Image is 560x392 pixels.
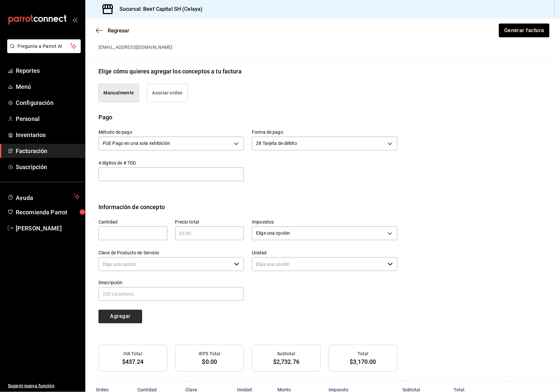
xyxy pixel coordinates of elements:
[175,220,244,224] label: Precio total
[16,66,80,75] span: Reportes
[252,226,397,240] div: Elige una opción
[98,84,139,102] button: Manualmente
[98,220,167,224] label: Cantidad
[122,358,144,365] span: $437.24
[98,113,113,122] div: Pago
[5,48,81,54] a: Pregunta a Parrot AI
[147,84,188,102] button: Asociar orden
[18,43,71,50] span: Pregunta a Parrot AI
[256,140,297,147] span: 28 Tarjeta de débito
[98,161,244,165] label: 4 dígitos de # TDD
[98,67,242,76] div: Elige cómo quieres agregar los conceptos a tu factura
[123,350,142,357] h3: IVA Total
[499,24,549,37] button: Generar factura
[16,114,80,123] span: Personal
[16,224,80,233] span: [PERSON_NAME]
[199,350,220,357] h3: IEPS Total
[8,382,80,389] span: Sugerir nueva función
[273,358,299,365] span: $2,732.76
[16,147,80,155] span: Facturación
[16,98,80,107] span: Configuración
[7,39,81,53] button: Pregunta a Parrot AI
[103,140,170,147] span: PUE Pago en una sola exhibición
[350,358,376,365] span: $3,170.00
[16,130,80,139] span: Inventarios
[252,130,397,134] label: Forma de pago
[72,17,77,22] button: open_drawer_menu
[252,257,385,271] input: Elige una opción
[252,220,397,224] label: Impuestos
[108,28,129,34] span: Regresar
[98,287,244,301] input: 250 caracteres
[16,208,80,217] span: Recomienda Parrot
[202,358,217,365] span: $0.00
[98,203,165,211] div: Información de concepto
[175,229,244,237] input: $0.00
[98,44,398,51] div: [EMAIL_ADDRESS][DOMAIN_NAME]
[16,163,80,171] span: Suscripción
[16,193,71,201] span: Ayuda
[96,28,129,34] button: Regresar
[98,250,244,255] label: Clave de Producto de Servicio
[98,130,244,134] label: Método de pago
[252,250,397,255] label: Unidad
[277,350,295,357] h3: Subtotal
[16,82,80,91] span: Menú
[98,257,231,271] input: Elige una opción
[114,5,203,13] h3: Sucursal: Beef Capital SH (Celaya)
[98,280,244,285] label: Descripción
[357,350,369,357] h3: Total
